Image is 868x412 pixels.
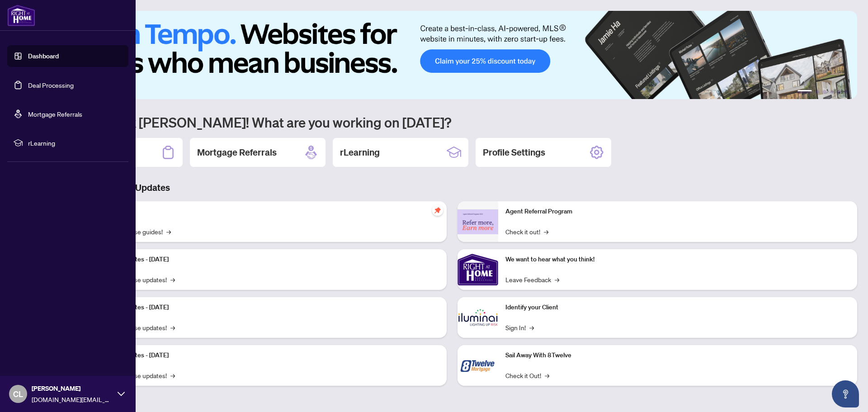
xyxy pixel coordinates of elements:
p: We want to hear what you think! [505,255,850,265]
h2: Profile Settings [483,146,545,159]
h2: rLearning [340,146,380,159]
img: We want to hear what you think! [458,249,498,290]
span: → [555,275,559,284]
a: Dashboard [28,52,59,60]
a: Sign In!→ [505,322,534,332]
p: Identify your Client [505,303,850,313]
p: Self-Help [95,207,439,217]
img: logo [7,5,35,26]
a: Deal Processing [28,81,74,89]
a: Check it out!→ [505,227,548,237]
button: 5 [837,90,841,94]
button: 6 [844,90,848,94]
span: [PERSON_NAME] [32,384,113,393]
a: Mortgage Referrals [28,110,82,118]
a: Check it Out!→ [505,370,549,380]
h3: Brokerage & Industry Updates [47,181,857,194]
img: Sail Away With 8Twelve [458,345,498,386]
p: Sail Away With 8Twelve [505,350,850,360]
h2: Mortgage Referrals [197,146,277,159]
span: → [166,227,171,237]
span: → [545,370,549,380]
button: 4 [830,90,834,94]
span: [DOMAIN_NAME][EMAIL_ADDRESS][DOMAIN_NAME] [32,394,113,404]
p: Platform Updates - [DATE] [95,303,439,313]
span: → [544,227,548,237]
p: Agent Referral Program [505,207,850,217]
span: pushpin [432,205,443,216]
img: Agent Referral Program [458,209,498,234]
span: rLearning [28,138,122,148]
button: 1 [797,90,812,94]
button: Open asap [832,380,859,407]
a: Leave Feedback→ [505,275,559,284]
button: 2 [816,90,819,94]
span: → [170,275,175,284]
span: → [529,322,534,332]
p: Platform Updates - [DATE] [95,350,439,360]
img: Slide 0 [47,11,857,99]
img: Identify your Client [458,297,498,338]
p: Platform Updates - [DATE] [95,255,439,265]
span: CL [13,388,23,400]
span: → [170,370,175,380]
h1: Welcome back [PERSON_NAME]! What are you working on [DATE]? [47,114,857,131]
button: 3 [823,90,826,94]
span: → [170,322,175,332]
